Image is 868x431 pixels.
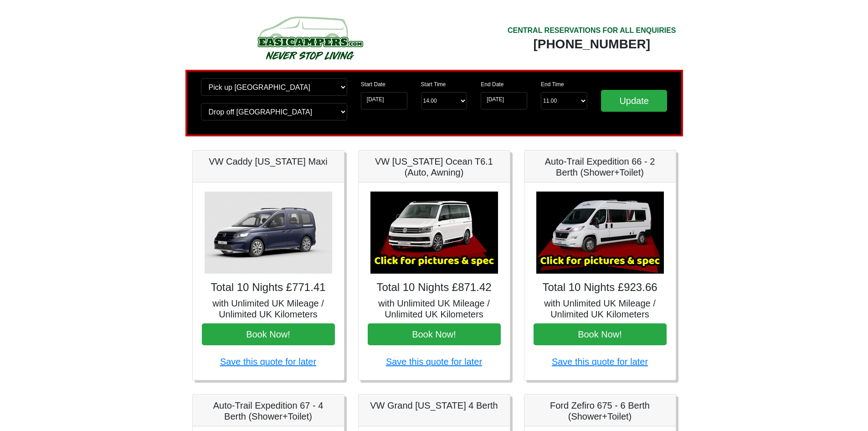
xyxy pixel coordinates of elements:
[202,298,335,320] h5: with Unlimited UK Mileage / Unlimited UK Kilometers
[202,281,335,294] h4: Total 10 Nights £771.41
[202,400,335,422] h5: Auto-Trail Expedition 67 - 4 Berth (Shower+Toilet)
[361,92,407,109] input: Start Date
[368,298,501,320] h5: with Unlimited UK Mileage / Unlimited UK Kilometers
[205,192,332,274] img: VW Caddy California Maxi
[601,90,668,112] input: Update
[202,156,335,167] h5: VW Caddy [US_STATE] Maxi
[508,25,676,36] div: CENTRAL RESERVATIONS FOR ALL ENQUIRIES
[202,323,335,345] button: Book Now!
[223,13,396,63] img: campers-checkout-logo.png
[534,281,667,294] h4: Total 10 Nights £923.66
[370,192,498,274] img: VW California Ocean T6.1 (Auto, Awning)
[534,156,667,178] h5: Auto-Trail Expedition 66 - 2 Berth (Shower+Toilet)
[368,281,501,294] h4: Total 10 Nights £871.42
[534,298,667,320] h5: with Unlimited UK Mileage / Unlimited UK Kilometers
[508,36,676,52] div: [PHONE_NUMBER]
[368,400,501,411] h5: VW Grand [US_STATE] 4 Berth
[421,80,446,88] label: Start Time
[361,80,385,88] label: Start Date
[534,323,667,345] button: Book Now!
[481,92,527,109] input: Return Date
[368,323,501,345] button: Book Now!
[481,80,503,88] label: End Date
[536,192,664,274] img: Auto-Trail Expedition 66 - 2 Berth (Shower+Toilet)
[552,357,648,367] a: Save this quote for later
[386,357,482,367] a: Save this quote for later
[368,156,501,178] h5: VW [US_STATE] Ocean T6.1 (Auto, Awning)
[220,357,316,367] a: Save this quote for later
[534,400,667,422] h5: Ford Zefiro 675 - 6 Berth (Shower+Toilet)
[541,80,564,88] label: End Time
